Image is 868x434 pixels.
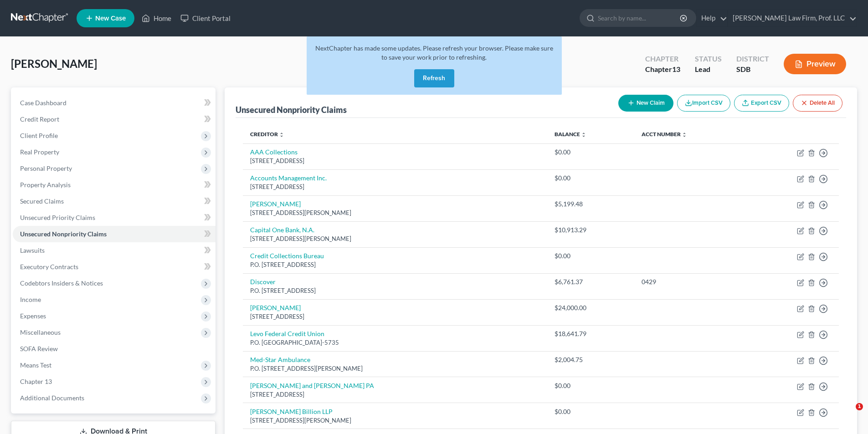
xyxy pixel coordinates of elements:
span: Unsecured Nonpriority Claims [20,230,107,238]
div: P.O. [STREET_ADDRESS] [250,260,540,269]
button: Delete All [793,95,842,112]
a: Secured Claims [13,193,216,209]
div: $0.00 [555,174,627,183]
button: Preview [784,54,846,74]
div: [STREET_ADDRESS][PERSON_NAME] [250,416,540,425]
a: [PERSON_NAME] Law Firm, Prof. LLC [728,10,857,26]
span: Client Profile [20,132,58,139]
a: Executory Contracts [13,259,216,275]
div: $2,004.75 [555,355,627,364]
button: Refresh [414,69,454,87]
a: [PERSON_NAME] [250,200,301,208]
div: [STREET_ADDRESS][PERSON_NAME] [250,235,540,243]
span: Miscellaneous [20,328,61,336]
a: [PERSON_NAME] and [PERSON_NAME] PA [250,382,374,389]
a: Case Dashboard [13,95,216,111]
a: Med-Star Ambulance [250,356,310,363]
a: Accounts Management Inc. [250,174,327,182]
i: unfold_more [581,132,586,138]
div: P.O. [STREET_ADDRESS] [250,286,540,295]
span: SOFA Review [20,345,58,352]
a: Unsecured Nonpriority Claims [13,226,216,242]
div: Chapter [645,54,680,64]
div: $18,641.79 [555,329,627,338]
a: Levo Federal Credit Union [250,330,324,337]
span: Additional Documents [20,394,84,402]
div: P.O. [STREET_ADDRESS][PERSON_NAME] [250,364,540,373]
a: Discover [250,278,276,286]
span: Case Dashboard [20,99,67,107]
div: [STREET_ADDRESS] [250,157,540,165]
span: New Case [95,15,126,22]
div: $24,000.00 [555,303,627,312]
span: NextChapter has made some updates. Please refresh your browser. Please make sure to save your wor... [315,44,553,61]
span: 13 [672,65,680,73]
div: P.O. [GEOGRAPHIC_DATA]-5735 [250,338,540,347]
div: 0429 [642,277,740,286]
span: [PERSON_NAME] [11,57,97,70]
span: 1 [856,403,863,410]
span: Property Analysis [20,181,71,189]
span: Secured Claims [20,197,64,205]
button: New Claim [618,95,673,112]
a: Balance unfold_more [555,131,586,138]
span: Credit Report [20,115,59,123]
a: Home [137,10,176,26]
a: Creditor unfold_more [250,131,284,138]
a: [PERSON_NAME] [250,304,301,311]
div: [STREET_ADDRESS][PERSON_NAME] [250,209,540,217]
span: Means Test [20,361,51,369]
a: SOFA Review [13,341,216,357]
div: Chapter [645,64,680,75]
span: Personal Property [20,164,72,172]
div: $0.00 [555,381,627,390]
i: unfold_more [279,132,284,138]
a: Capital One Bank, N.A. [250,226,314,234]
a: Help [697,10,727,26]
a: Lawsuits [13,242,216,259]
input: Search by name... [598,10,681,26]
a: Property Analysis [13,177,216,193]
a: Credit Report [13,111,216,128]
iframe: Intercom live chat [837,403,859,425]
div: SDB [736,64,769,75]
div: District [736,54,769,64]
a: Credit Collections Bureau [250,252,324,260]
div: $0.00 [555,407,627,416]
div: Status [695,54,722,64]
div: [STREET_ADDRESS] [250,390,540,399]
div: $0.00 [555,148,627,157]
span: Chapter 13 [20,378,52,385]
span: Executory Contracts [20,263,78,271]
a: Unsecured Priority Claims [13,209,216,226]
span: Codebtors Insiders & Notices [20,279,103,287]
a: Export CSV [734,95,789,112]
div: $5,199.48 [555,199,627,209]
span: Income [20,296,41,303]
div: Lead [695,64,722,75]
div: $10,913.29 [555,225,627,235]
div: [STREET_ADDRESS] [250,312,540,321]
a: Client Portal [176,10,235,26]
a: [PERSON_NAME] Billion LLP [250,408,333,415]
span: Unsecured Priority Claims [20,214,95,221]
span: Lawsuits [20,246,45,254]
div: Unsecured Nonpriority Claims [236,104,347,115]
button: Import CSV [677,95,730,112]
div: $0.00 [555,251,627,260]
a: Acct Number unfold_more [642,131,687,138]
div: $6,761.37 [555,277,627,286]
div: [STREET_ADDRESS] [250,183,540,191]
i: unfold_more [682,132,687,138]
span: Expenses [20,312,46,320]
span: Real Property [20,148,59,156]
a: AAA Collections [250,148,298,156]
